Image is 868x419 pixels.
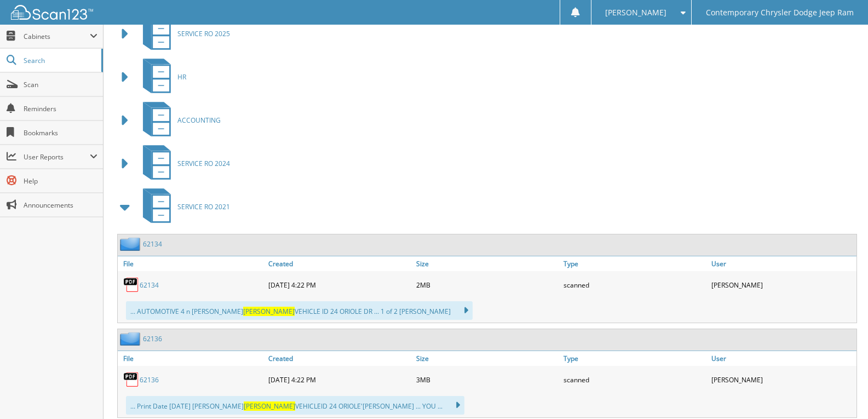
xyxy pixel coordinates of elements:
[706,9,854,16] span: Contemporary Chrysler Dodge Jeep Ram
[177,159,230,168] span: SERVICE RO 2024
[413,369,561,391] div: 3MB
[143,334,162,343] a: 62136
[266,256,413,271] a: Created
[413,274,561,296] div: 2MB
[126,396,464,415] div: ... Print Date [DATE] [PERSON_NAME] VEHICLEID 24 ORIOLE'[PERSON_NAME] ... YOU ...
[709,256,856,271] a: User
[120,332,143,346] img: folder2.png
[140,375,159,384] a: 62136
[561,256,709,271] a: Type
[136,185,230,228] a: SERVICE RO 2021
[709,369,856,391] div: [PERSON_NAME]
[140,280,159,290] a: 62134
[24,176,97,186] span: Help
[266,351,413,366] a: Created
[143,239,162,249] a: 62134
[136,142,230,185] a: SERVICE RO 2024
[126,301,473,320] div: ... AUTOMOTIVE 4 n [PERSON_NAME] VEHICLE ID 24 ORIOLE DR ... 1 of 2 [PERSON_NAME]
[177,29,230,38] span: SERVICE RO 2025
[123,277,140,293] img: PDF.png
[561,274,709,296] div: scanned
[24,200,97,210] span: Announcements
[136,55,186,99] a: HR
[177,72,186,82] span: HR
[118,256,266,271] a: File
[244,401,295,411] span: [PERSON_NAME]
[561,351,709,366] a: Type
[243,307,295,316] span: [PERSON_NAME]
[24,152,90,162] span: User Reports
[561,369,709,391] div: scanned
[24,104,97,113] span: Reminders
[24,128,97,137] span: Bookmarks
[605,9,666,16] span: [PERSON_NAME]
[123,371,140,388] img: PDF.png
[136,12,230,55] a: SERVICE RO 2025
[266,274,413,296] div: [DATE] 4:22 PM
[24,80,97,89] span: Scan
[709,351,856,366] a: User
[136,99,221,142] a: ACCOUNTING
[118,351,266,366] a: File
[24,32,90,41] span: Cabinets
[266,369,413,391] div: [DATE] 4:22 PM
[177,202,230,211] span: SERVICE RO 2021
[413,351,561,366] a: Size
[709,274,856,296] div: [PERSON_NAME]
[24,56,96,65] span: Search
[120,237,143,251] img: folder2.png
[177,116,221,125] span: ACCOUNTING
[413,256,561,271] a: Size
[11,5,93,20] img: scan123-logo-white.svg
[813,366,868,419] iframe: Chat Widget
